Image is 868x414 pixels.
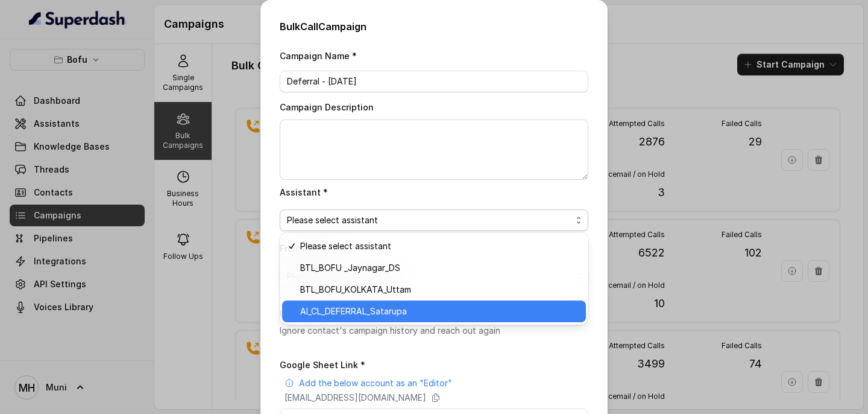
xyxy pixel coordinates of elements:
div: Please select assistant [280,233,588,325]
button: Please select assistant [280,209,588,231]
span: AI_CL_DEFERRAL_Satarupa [300,304,579,319]
span: BTL_BOFU_KOLKATA_Uttam [300,282,579,297]
span: Please select assistant [300,239,579,253]
span: BTL_BOFU _Jaynagar_DS [300,261,579,275]
span: Please select assistant [287,213,571,228]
